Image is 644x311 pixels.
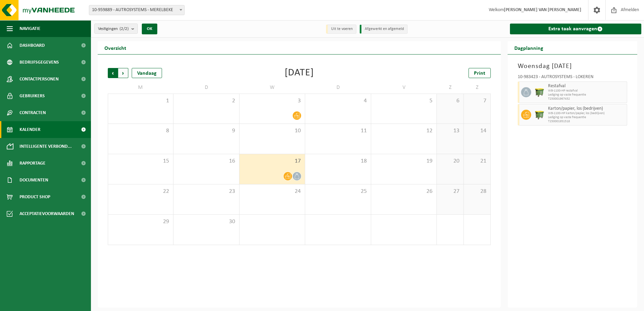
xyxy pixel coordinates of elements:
[173,81,239,94] td: D
[508,41,550,54] h2: Dagplanning
[548,83,625,89] span: Restafval
[548,93,625,97] span: Lediging op vaste frequentie
[504,7,581,12] strong: [PERSON_NAME] VAN [PERSON_NAME]
[440,158,460,165] span: 20
[548,89,625,93] span: WB-1100-HP restafval
[440,127,460,135] span: 13
[535,87,545,97] img: WB-1100-HPE-GN-50
[177,218,235,226] span: 30
[111,218,170,226] span: 29
[518,61,627,71] h3: Woensdag [DATE]
[142,24,157,34] button: OK
[375,188,433,195] span: 26
[20,172,48,188] span: Documenten
[548,106,625,111] span: Karton/papier, los (bedrijven)
[467,158,487,165] span: 21
[548,115,625,119] span: Lediging op vaste frequentie
[111,188,170,195] span: 22
[309,188,367,195] span: 25
[111,97,170,105] span: 1
[535,110,545,120] img: WB-1100-HPE-GN-50
[243,158,301,165] span: 17
[20,88,45,104] span: Gebruikers
[111,158,170,165] span: 15
[98,41,133,54] h2: Overzicht
[243,97,301,105] span: 3
[20,104,46,121] span: Contracten
[132,68,162,78] div: Vandaag
[548,111,625,115] span: WB-1100-HP karton/papier, los (bedrijven)
[177,97,235,105] span: 2
[474,71,485,76] span: Print
[177,158,235,165] span: 16
[177,127,235,135] span: 9
[326,25,356,34] li: Uit te voeren
[20,138,72,155] span: Intelligente verbond...
[548,97,625,101] span: T250001967432
[20,205,74,222] span: Acceptatievoorwaarden
[111,127,170,135] span: 8
[440,188,460,195] span: 27
[371,81,437,94] td: V
[518,75,627,81] div: 10-983423 - AUTROSYSTEMS - LOKEREN
[20,155,45,172] span: Rapportage
[469,68,491,78] a: Print
[20,71,59,88] span: Contactpersonen
[467,127,487,135] span: 14
[120,27,129,31] count: (2/2)
[108,68,118,78] span: Vorige
[437,81,464,94] td: Z
[20,121,40,138] span: Kalender
[309,127,367,135] span: 11
[98,24,129,34] span: Vestigingen
[467,188,487,195] span: 28
[375,127,433,135] span: 12
[243,127,301,135] span: 10
[360,25,408,34] li: Afgewerkt en afgemeld
[548,119,625,124] span: T250001951518
[467,97,487,105] span: 7
[285,68,314,78] div: [DATE]
[177,188,235,195] span: 23
[464,81,491,94] td: Z
[20,54,59,71] span: Bedrijfsgegevens
[305,81,371,94] td: D
[239,81,305,94] td: W
[89,5,184,15] span: 10-959889 - AUTROSYSTEMS - MERELBEKE
[94,24,138,34] button: Vestigingen(2/2)
[510,24,642,34] a: Extra taak aanvragen
[108,81,173,94] td: M
[118,68,128,78] span: Volgende
[20,20,40,37] span: Navigatie
[309,97,367,105] span: 4
[440,97,460,105] span: 6
[309,158,367,165] span: 18
[20,37,45,54] span: Dashboard
[375,158,433,165] span: 19
[89,5,185,15] span: 10-959889 - AUTROSYSTEMS - MERELBEKE
[243,188,301,195] span: 24
[375,97,433,105] span: 5
[20,188,50,205] span: Product Shop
